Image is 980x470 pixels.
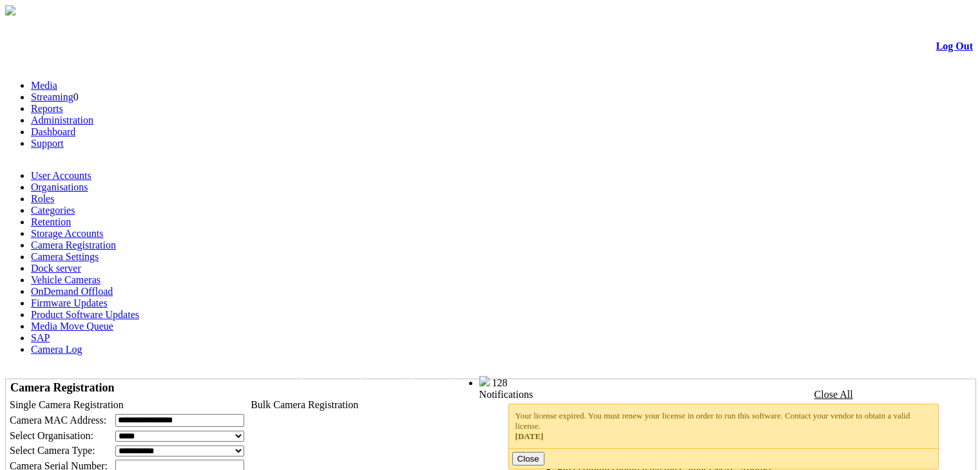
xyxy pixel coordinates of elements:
[31,344,82,355] a: Camera Log
[492,377,508,388] span: 128
[251,399,358,410] span: Bulk Camera Registration
[31,240,116,250] a: Camera Registration
[515,411,932,442] div: Your license expired. You must renew your license in order to run this software. Contact your ven...
[936,41,973,52] a: Log Out
[31,321,113,332] a: Media Move Queue
[31,80,57,91] a: Media
[31,309,139,320] a: Product Software Updates
[31,297,108,308] a: Firmware Updates
[10,445,95,456] span: Select Camera Type:
[31,193,54,204] a: Roles
[31,182,88,193] a: Organisations
[31,263,81,274] a: Dock server
[31,332,50,343] a: SAP
[10,381,114,394] span: Camera Registration
[290,377,454,386] span: Welcome, System Administrator (Administrator)
[73,91,79,102] span: 0
[814,389,853,400] a: Close All
[31,115,93,126] a: Administration
[10,415,106,426] span: Camera MAC Address:
[31,216,71,227] a: Retention
[515,431,544,441] span: [DATE]
[31,251,99,262] a: Camera Settings
[31,205,75,216] a: Categories
[10,430,93,441] span: Select Organisation:
[31,170,91,181] a: User Accounts
[5,5,15,15] img: arrow-3.png
[31,91,73,102] a: Streaming
[31,286,113,297] a: OnDemand Offload
[31,138,64,149] a: Support
[31,274,101,285] a: Vehicle Cameras
[479,389,948,400] div: Notifications
[512,452,544,465] button: Close
[10,399,124,410] span: Single Camera Registration
[31,228,103,239] a: Storage Accounts
[31,126,75,137] a: Dashboard
[31,103,63,114] a: Reports
[479,376,490,386] img: bell25.png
